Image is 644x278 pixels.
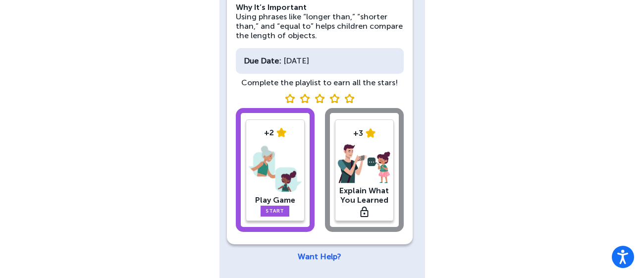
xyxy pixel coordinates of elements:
[276,128,286,137] img: star
[285,94,295,103] img: blank star
[236,2,307,12] strong: Why It’s Important
[329,94,339,103] img: blank star
[249,143,302,195] img: play-game.png
[344,94,354,103] img: blank star
[315,94,324,103] img: blank star
[249,195,302,205] div: Play Game
[236,48,404,73] div: [DATE]
[360,207,369,217] img: lock.svg
[249,128,302,137] div: +2
[261,206,289,217] a: Start
[300,94,310,103] img: blank star
[236,78,404,87] div: Complete the playlist to earn all the stars!
[244,56,281,65] div: Due Date:
[236,12,403,40] span: Using phrases like “longer than,” “shorter than,” and “equal to” helps children compare the lengt...
[298,252,341,261] a: Want Help?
